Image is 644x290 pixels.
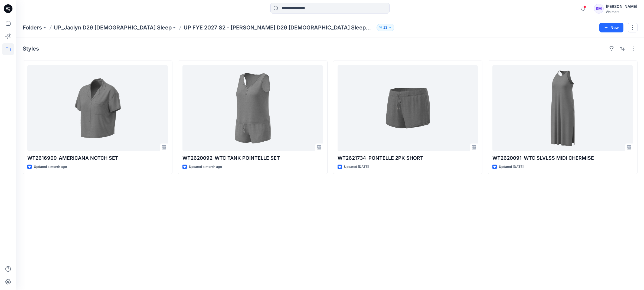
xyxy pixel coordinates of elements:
a: WT2616909_AMERICANA NOTCH SET [27,65,168,151]
a: WT2620092_WTC TANK POINTELLE SET [182,65,323,151]
p: Updated a month ago [34,164,67,170]
div: Walmart [606,10,637,14]
button: 23 [377,24,394,31]
p: 23 [383,25,387,31]
p: WT2621734_PONTELLE 2PK SHORT [338,154,478,162]
div: SM [594,4,604,14]
p: WT2620091_WTC SLVLSS MIDI CHERMISE [492,154,633,162]
div: [PERSON_NAME] [606,3,637,10]
p: Updated [DATE] [499,164,524,170]
button: New [599,23,623,32]
p: Updated a month ago [189,164,222,170]
p: WT2620092_WTC TANK POINTELLE SET [182,154,323,162]
p: Updated [DATE] [344,164,369,170]
a: Folders [23,24,42,31]
p: WT2616909_AMERICANA NOTCH SET [27,154,168,162]
p: UP FYE 2027 S2 - [PERSON_NAME] D29 [DEMOGRAPHIC_DATA] Sleepwear [184,24,374,31]
h4: Styles [23,45,39,52]
a: WT2621734_PONTELLE 2PK SHORT [338,65,478,151]
a: WT2620091_WTC SLVLSS MIDI CHERMISE [492,65,633,151]
a: UP_Jaclyn D29 [DEMOGRAPHIC_DATA] Sleep [54,24,172,31]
